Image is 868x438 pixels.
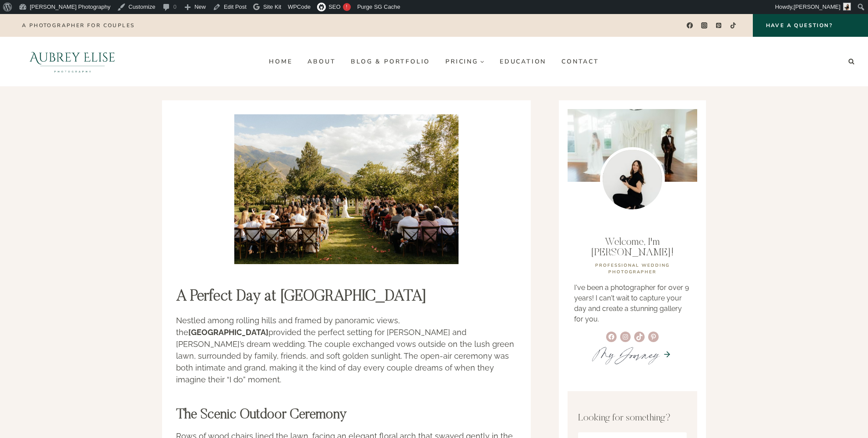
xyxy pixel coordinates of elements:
[11,37,134,86] img: Aubrey Elise Photography
[683,19,696,32] a: Facebook
[22,22,134,28] p: A photographer for couples
[727,19,740,32] a: TikTok
[593,342,659,367] a: MyJourney
[574,262,691,276] p: professional WEDDING PHOTOGRAPHER
[328,4,340,10] span: SEO
[438,54,492,68] a: Pricing
[492,54,554,68] a: Education
[554,54,607,68] a: Contact
[343,54,438,68] a: Blog & Portfolio
[300,54,343,68] a: About
[343,3,351,11] div: !
[445,58,484,65] span: Pricing
[261,54,607,68] nav: Primary
[600,147,665,212] img: Utah wedding photographer Aubrey Williams
[578,411,687,426] p: Looking for something?
[176,408,347,422] strong: The Scenic Outdoor Ceremony
[188,328,268,337] strong: [GEOGRAPHIC_DATA]
[698,19,711,32] a: Instagram
[845,55,857,67] button: View Search Form
[753,14,868,37] a: Have a Question?
[234,114,459,264] img: wedding at Northridge Valley Event Center
[176,314,517,385] p: Nestled among rolling hills and framed by panoramic views, the provided the perfect setting for [...
[176,289,427,305] strong: A Perfect Day at [GEOGRAPHIC_DATA]
[713,19,725,32] a: Pinterest
[263,4,281,10] span: Site Kit
[794,4,840,10] span: [PERSON_NAME]
[574,237,691,258] p: Welcome, I'm [PERSON_NAME]!
[261,54,300,68] a: Home
[615,342,659,367] em: Journey
[574,283,691,325] p: I've been a photographer for over 9 years! I can't wait to capture your day and create a stunning...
